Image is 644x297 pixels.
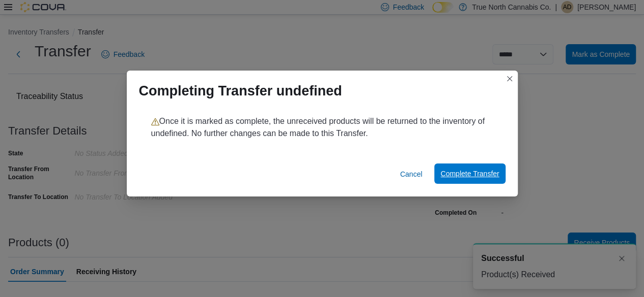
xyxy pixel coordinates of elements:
[139,83,342,99] h1: Completing Transfer undefined
[400,169,423,179] span: Cancel
[440,169,499,179] span: Complete Transfer
[396,164,427,184] button: Cancel
[434,163,505,184] button: Complete Transfer
[151,115,493,140] p: Once it is marked as complete, the unreceived products will be returned to the inventory of undef...
[503,73,516,85] button: Closes this modal window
